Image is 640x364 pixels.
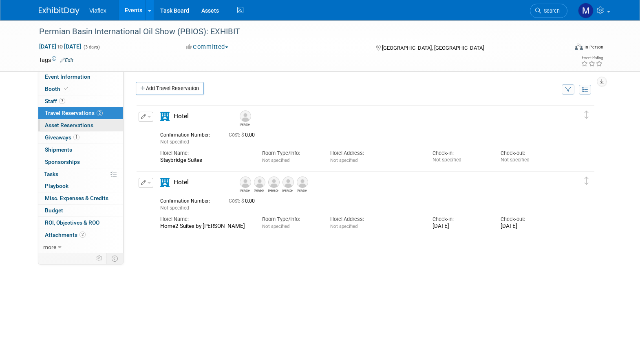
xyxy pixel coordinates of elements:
[36,24,555,39] div: Permian Basin International Oil Show (PBIOS): EXHIBIT
[578,3,594,18] img: Megan Ringling
[174,179,189,186] span: Hotel
[45,195,108,201] span: Misc. Expenses & Credits
[38,229,123,241] a: Attachments2
[330,216,420,223] div: Hotel Address:
[282,176,294,188] img: Scott Wickersham
[93,253,107,264] td: Personalize Event Tab Strip
[83,44,100,50] span: (3 days)
[229,132,245,138] span: Cost: $
[160,157,250,164] div: Staybridge Suites
[530,4,567,18] a: Search
[160,205,189,211] span: Not specified
[501,223,556,230] div: [DATE]
[45,134,79,141] span: Giveaways
[266,176,280,192] div: Mike Schwartz
[136,82,204,95] a: Add Travel Reservation
[297,188,307,192] div: Wade Holt
[38,95,123,107] a: Staff7
[38,180,123,192] a: Playbook
[45,86,70,92] span: Booth
[160,223,250,230] div: Home2 Suites by [PERSON_NAME]
[38,168,123,180] a: Tasks
[45,219,99,226] span: ROI, Objectives & ROO
[575,44,583,50] img: Format-Inperson.png
[160,139,189,145] span: Not specified
[160,112,170,121] i: Hotel
[160,196,216,204] div: Confirmation Number:
[60,57,73,63] a: Edit
[45,110,103,116] span: Travel Reservations
[56,43,64,50] span: to
[282,188,293,192] div: Scott Wickersham
[585,111,589,119] i: Click and drag to move item
[43,244,56,250] span: more
[581,56,603,60] div: Event Rating
[240,110,251,122] img: Terry Rosenboom
[183,43,232,51] button: Committed
[45,146,72,153] span: Shipments
[238,176,252,192] div: Alex Skousen
[97,110,103,116] span: 2
[160,178,170,187] i: Hotel
[501,157,556,163] div: Not specified
[330,150,420,157] div: Hotel Address:
[38,144,123,156] a: Shipments
[262,223,289,229] span: Not specified
[38,83,123,95] a: Booth
[262,150,318,157] div: Room Type/Info:
[262,157,289,163] span: Not specified
[38,119,123,131] a: Asset Reservations
[73,134,79,140] span: 1
[38,241,123,253] a: more
[38,107,123,119] a: Travel Reservations2
[297,176,308,188] img: Wade Holt
[38,205,123,216] a: Budget
[382,45,484,51] span: [GEOGRAPHIC_DATA], [GEOGRAPHIC_DATA]
[268,176,280,188] img: Mike Schwartz
[295,176,309,192] div: Wade Holt
[238,110,252,126] div: Terry Rosenboom
[38,156,123,168] a: Sponsorships
[252,176,266,192] div: Jennifer Beard
[174,113,189,120] span: Hotel
[565,87,571,93] i: Filter by Traveler
[254,188,264,192] div: Jennifer Beard
[240,188,250,192] div: Alex Skousen
[107,253,124,264] td: Toggle Event Tabs
[45,98,65,104] span: Staff
[39,56,73,64] td: Tags
[38,192,123,204] a: Misc. Expenses & Credits
[240,176,251,188] img: Alex Skousen
[45,183,68,189] span: Playbook
[38,132,123,143] a: Giveaways1
[45,122,93,128] span: Asset Reservations
[64,86,68,91] i: Booth reservation complete
[59,98,65,104] span: 7
[433,216,488,223] div: Check-in:
[39,7,79,15] img: ExhibitDay
[160,216,250,223] div: Hotel Name:
[89,7,106,14] span: Viaflex
[240,122,250,126] div: Terry Rosenboom
[280,176,295,192] div: Scott Wickersham
[45,232,86,238] span: Attachments
[39,43,82,50] span: [DATE] [DATE]
[585,177,589,185] i: Click and drag to move item
[330,223,358,229] span: Not specified
[229,198,258,204] span: 0.00
[79,232,86,238] span: 2
[519,42,603,55] div: Event Format
[501,150,556,157] div: Check-out:
[330,157,358,163] span: Not specified
[45,207,63,214] span: Budget
[262,216,318,223] div: Room Type/Info:
[44,171,58,177] span: Tasks
[254,176,265,188] img: Jennifer Beard
[433,150,488,157] div: Check-in:
[229,198,245,204] span: Cost: $
[38,217,123,229] a: ROI, Objectives & ROO
[160,150,250,157] div: Hotel Name:
[433,223,488,230] div: [DATE]
[160,130,216,138] div: Confirmation Number:
[45,159,80,165] span: Sponsorships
